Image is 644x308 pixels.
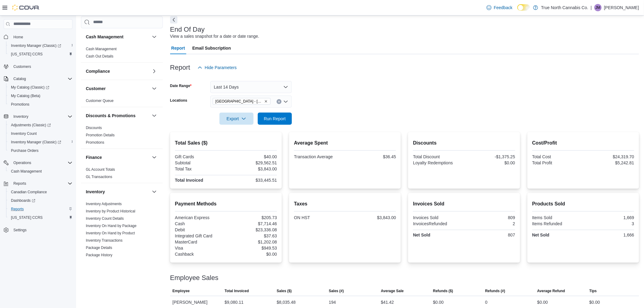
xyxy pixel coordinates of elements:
[11,75,28,82] button: Catalog
[86,202,122,206] a: Inventory Adjustments
[277,299,296,306] div: $8,035.48
[584,154,634,159] div: $24,319.70
[86,216,124,221] a: Inventory Count Details
[6,188,75,196] button: Canadian Compliance
[532,215,582,220] div: Items Sold
[258,113,292,125] button: Run Report
[294,154,344,159] div: Transaction Average
[86,174,112,179] span: GL Transactions
[465,233,515,237] div: 807
[170,274,219,282] h3: Employee Sales
[86,133,115,138] span: Promotion Details
[227,240,277,244] div: $1,202.08
[86,154,102,160] h3: Finance
[86,209,135,213] a: Inventory by Product Historical
[227,166,277,171] div: $3,843.00
[81,166,163,183] div: Finance
[175,227,225,232] div: Debit
[13,181,26,186] span: Reports
[170,64,190,71] h3: Report
[6,121,75,129] a: Adjustments (Classic)
[6,92,75,100] button: My Catalog (Beta)
[413,200,515,208] h2: Invoices Sold
[9,197,38,204] a: Dashboards
[86,175,112,179] a: GL Transactions
[9,188,72,196] span: Canadian Compliance
[81,200,163,290] div: Inventory
[584,215,634,220] div: 1,669
[294,139,396,147] h2: Average Spent
[86,113,135,119] h3: Discounts & Promotions
[11,52,43,57] span: [US_STATE] CCRS
[86,68,110,74] h3: Compliance
[213,98,271,105] span: Huntsville - 30 Main St E
[175,233,225,238] div: Integrated Gift Card
[532,233,550,237] strong: Net Sold
[86,216,124,221] span: Inventory Count Details
[13,76,26,81] span: Catalog
[227,160,277,165] div: $29,562.51
[1,159,75,167] button: Operations
[225,299,243,306] div: $9,080.11
[227,221,277,226] div: $7,714.46
[227,215,277,220] div: $205.73
[485,299,488,306] div: 0
[6,205,75,213] button: Reports
[81,97,163,107] div: Customer
[175,160,225,165] div: Subtotal
[170,33,259,40] div: View a sales snapshot for a date or date range.
[532,200,634,208] h2: Products Sold
[86,231,135,236] span: Inventory On Hand by Product
[86,140,104,145] a: Promotions
[6,196,75,205] a: Dashboards
[604,4,639,11] p: [PERSON_NAME]
[9,168,44,175] a: Cash Management
[329,289,344,293] span: Sales (#)
[465,154,515,159] div: -$1,375.25
[227,227,277,232] div: $23,336.08
[9,101,32,108] a: Promotions
[219,113,254,125] button: Export
[86,154,149,160] button: Finance
[9,92,72,100] span: My Catalog (Beta)
[6,213,75,222] button: [US_STATE] CCRS
[9,101,72,108] span: Promotions
[381,299,394,306] div: $41.42
[86,34,124,40] h3: Cash Management
[346,154,396,159] div: $36.45
[171,42,185,54] span: Report
[9,84,72,91] span: My Catalog (Classic)
[346,215,396,220] div: $3,843.00
[223,113,250,125] span: Export
[86,47,117,51] span: Cash Management
[9,188,49,196] a: Canadian Compliance
[86,238,123,243] span: Inventory Transactions
[227,233,277,238] div: $37.63
[594,4,602,11] div: Jamie Mathias
[86,125,102,130] span: Discounts
[9,138,72,146] span: Inventory Manager (Classic)
[11,102,30,107] span: Promotions
[484,2,515,14] a: Feedback
[465,160,515,165] div: $0.00
[170,16,177,23] button: Next
[9,42,72,49] span: Inventory Manager (Classic)
[11,180,72,187] span: Reports
[173,289,190,293] span: Employee
[532,154,582,159] div: Total Cost
[86,245,112,250] span: Package Details
[9,92,43,100] a: My Catalog (Beta)
[465,215,515,220] div: 809
[86,253,112,257] span: Package History
[381,289,404,293] span: Average Sale
[151,85,158,92] button: Customer
[81,45,163,62] div: Cash Management
[465,221,515,226] div: 2
[175,139,277,147] h2: Total Sales ($)
[9,51,45,58] a: [US_STATE] CCRS
[151,33,158,40] button: Cash Management
[11,180,29,187] button: Reports
[86,133,115,137] a: Promotion Details
[9,168,72,175] span: Cash Management
[541,4,588,11] p: True North Cannabis Co.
